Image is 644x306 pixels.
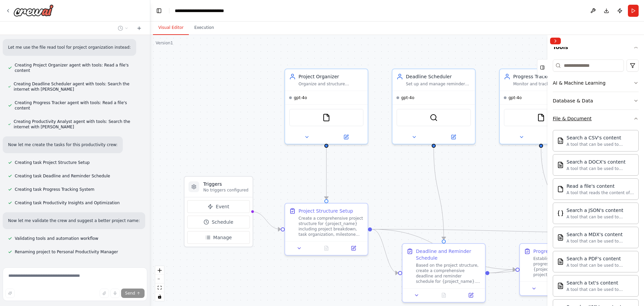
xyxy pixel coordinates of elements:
[553,92,639,110] button: Database & Data
[15,200,120,206] span: Creating task Productivity Insights and Optimization
[537,114,545,122] img: FileReadTool
[567,279,634,286] div: Search a txt's content
[513,81,578,87] div: Monitor and track progress on personal goals and projects for {project_name}, providing regular s...
[342,244,365,252] button: Open in side panel
[184,176,253,247] div: TriggersNo triggers configuredEventScheduleManage
[557,282,564,289] img: Txtsearchtool
[553,74,639,92] button: AI & Machine Learning
[15,187,94,192] span: Creating task Progress Tracking System
[402,243,486,303] div: Deadline and Reminder ScheduleBased on the project structure, create a comprehensive deadline and...
[553,110,639,127] button: File & Document
[430,291,458,299] button: No output available
[213,234,232,241] span: Manage
[372,226,633,236] g: Edge from ca00162c-83e0-458b-8d64-278784b310cf to d8d77de4-537b-4daa-9ddc-488f61a715c5
[557,210,564,217] img: Jsonsearchtool
[327,133,365,141] button: Open in side panel
[538,148,565,239] g: Edge from 027e9623-a6d2-49e2-af88-91daf2252a9f to 02a4b798-931e-48ad-89a6-df4733600181
[115,24,131,32] button: Switch to previous chat
[154,6,164,15] button: Hide left sidebar
[489,266,516,276] g: Edge from 73f33d70-298d-4cd8-8669-bb25f4672239 to 02a4b798-931e-48ad-89a6-df4733600181
[299,216,364,237] div: Create a comprehensive project structure for {project_name} including project breakdown, task org...
[134,24,145,32] button: Start a new chat
[557,258,564,265] img: Pdfsearchtool
[406,81,471,87] div: Set up and manage reminders for important deadlines and milestones for {project_name}, ensuring t...
[567,159,634,165] div: Search a DOCX's content
[542,133,580,141] button: Open in side panel
[155,275,164,283] button: zoom out
[15,173,110,179] span: Creating task Deadline and Reminder Schedule
[189,21,219,35] button: Execution
[8,218,140,224] p: Now let me validate the crew and suggest a better project name:
[203,181,249,187] h3: Triggers
[567,287,634,292] div: A tool that can be used to semantic search a query from a txt's content.
[557,186,564,192] img: Filereadtool
[312,244,341,252] button: No output available
[392,69,476,144] div: Deadline SchedulerSet up and manage reminders for important deadlines and milestones for {project...
[187,216,250,228] button: Schedule
[459,291,482,299] button: Open in side panel
[430,148,447,239] g: Edge from d1aa1162-03ad-46e4-8f80-e6caa95454d1 to 73f33d70-298d-4cd8-8669-bb25f4672239
[416,263,481,284] div: Based on the project structure, create a comprehensive deadline and reminder schedule for {projec...
[121,289,145,298] button: Send
[567,263,634,268] div: A tool that can be used to semantic search a query from a PDF's content.
[567,166,634,171] div: A tool that can be used to semantic search a query from a DOCX's content.
[8,44,131,50] p: Let me use the file read tool for project organization instead:
[550,38,561,44] button: Collapse right sidebar
[545,35,550,306] button: Toggle Sidebar
[553,38,639,57] button: Tools
[110,289,120,298] button: Click to speak your automation idea
[299,81,364,87] div: Organize and structure personal projects by creating comprehensive project plans, breaking down g...
[294,95,307,100] span: gpt-4o
[416,248,481,261] div: Deadline and Reminder Schedule
[15,62,142,73] span: Creating Project Organizer agent with tools: Read a file's content
[216,203,229,210] span: Event
[323,148,330,199] g: Edge from 364a2432-3266-4637-a903-e2ab96f8fdc1 to ca00162c-83e0-458b-8d64-278784b310cf
[567,134,634,141] div: Search a CSV's content
[553,97,593,104] div: Database & Data
[15,249,118,255] span: Renaming project to Personal Productivity Manager
[252,208,281,233] g: Edge from triggers to ca00162c-83e0-458b-8d64-278784b310cf
[513,73,578,80] div: Progress Tracker
[557,162,564,168] img: Docxsearchtool
[508,95,522,100] span: gpt-4o
[284,203,368,256] div: Project Structure SetupCreate a comprehensive project structure for {project_name} including proj...
[567,255,634,262] div: Search a PDF's content
[156,40,173,46] div: Version 1
[187,231,250,244] button: Manage
[100,289,109,298] button: Upload files
[203,187,249,193] p: No triggers configured
[212,219,233,225] span: Schedule
[430,114,438,122] img: SerperDevTool
[567,183,634,189] div: Read a file's content
[5,289,15,298] button: Improve this prompt
[8,142,117,148] p: Now let me create the tasks for this productivity crew:
[557,234,564,241] img: Mdxsearchtool
[13,4,54,16] img: Logo
[567,238,634,244] div: A tool that can be used to semantic search a query from a MDX's content.
[519,243,603,296] div: Progress Tracking SystemEstablish a comprehensive progress tracking system for {project_name} usi...
[489,229,633,276] g: Edge from 73f33d70-298d-4cd8-8669-bb25f4672239 to d8d77de4-537b-4daa-9ddc-488f61a715c5
[15,160,90,165] span: Creating task Project Structure Setup
[14,119,142,130] span: Creating Productivity Analyst agent with tools: Search the internet with [PERSON_NAME]
[284,69,368,144] div: Project OrganizerOrganize and structure personal projects by creating comprehensive project plans...
[155,283,164,292] button: fit view
[533,256,598,277] div: Establish a comprehensive progress tracking system for {project_name} using the project structure...
[499,69,583,144] div: Progress TrackerMonitor and track progress on personal goals and projects for {project_name}, pro...
[299,208,353,214] div: Project Structure Setup
[299,73,364,80] div: Project Organizer
[155,266,164,275] button: zoom in
[15,236,98,241] span: Validating tools and automation workflow
[567,214,634,220] div: A tool that can be used to semantic search a query from a JSON's content.
[155,266,164,301] div: React Flow controls
[401,95,414,100] span: gpt-4o
[175,7,240,14] nav: breadcrumb
[125,291,135,296] span: Send
[434,133,472,141] button: Open in side panel
[533,248,593,255] div: Progress Tracking System
[557,137,564,144] img: Csvsearchtool
[15,100,142,111] span: Creating Progress Tracker agent with tools: Read a file's content
[553,80,605,86] div: AI & Machine Learning
[567,207,634,214] div: Search a JSON's content
[155,292,164,301] button: toggle interactivity
[322,114,330,122] img: FileReadTool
